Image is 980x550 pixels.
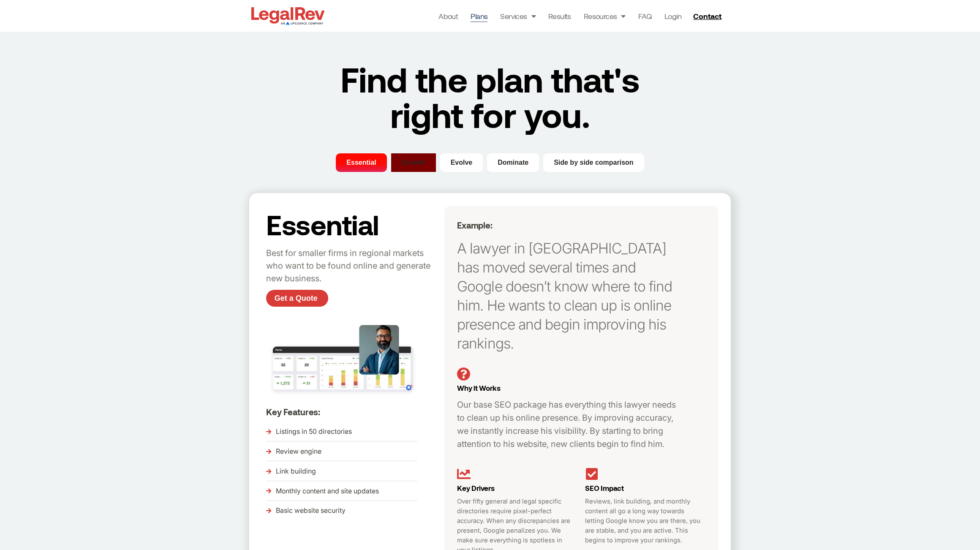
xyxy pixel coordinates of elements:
span: Get a Quote [275,294,318,302]
a: FAQ [638,10,652,22]
a: Contact [690,9,727,23]
span: Side by side comparison [554,158,634,168]
p: Best for smaller firms in regional markets who want to be found online and generate new business. [266,247,440,285]
p: Our base SEO package has everything this lawyer needs to clean up his online presence. By improvi... [457,398,685,451]
span: Dominate [498,158,528,168]
span: Listings in 50 directories [274,425,352,438]
span: Growth [402,158,425,168]
span: Monthly content and site updates [274,485,379,498]
a: Resources [584,10,626,22]
h5: Example: [457,220,680,230]
h2: Find the plan that's right for you. [321,61,659,132]
a: Login [664,10,681,22]
span: Essential [346,158,376,168]
a: About [438,10,458,22]
p: A lawyer in [GEOGRAPHIC_DATA] has moved several times and Google doesn’t know where to find him. ... [457,239,680,353]
span: Key Drivers [457,484,495,492]
span: SEO Impact [585,484,624,492]
a: Results [548,10,571,22]
a: Plans [471,10,487,22]
nav: Menu [438,10,681,22]
h5: Key Features: [266,407,440,417]
span: Link building [274,465,316,478]
a: Services [500,10,536,22]
span: Contact [693,12,721,20]
span: Evolve [451,158,473,168]
h2: Essential [266,210,440,239]
span: Basic website security [274,504,346,517]
a: Get a Quote [266,290,328,307]
p: Reviews, link building, and monthly content all go a long way towards letting Google know you are... [585,496,702,545]
span: Review engine [274,445,321,458]
span: Why it Works [457,384,500,392]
